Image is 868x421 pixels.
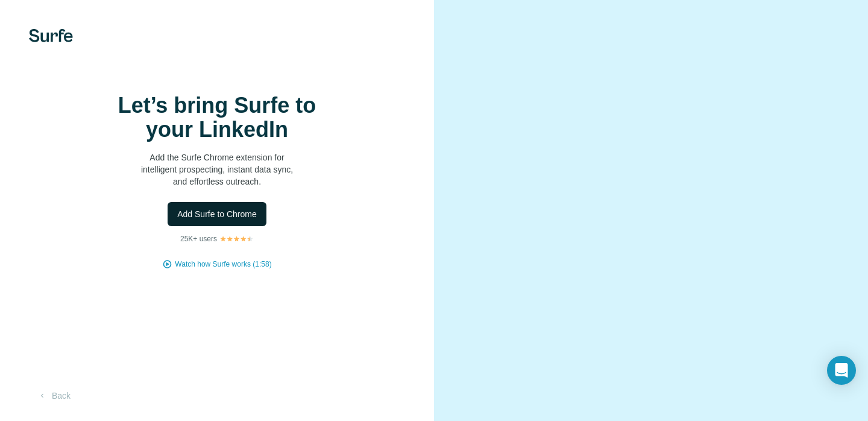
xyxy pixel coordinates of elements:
span: Add Surfe to Chrome [177,208,257,220]
img: Rating Stars [219,235,254,242]
p: Add the Surfe Chrome extension for intelligent prospecting, instant data sync, and effortless out... [96,151,338,188]
h1: Let’s bring Surfe to your LinkedIn [96,93,338,142]
button: Back [29,385,79,407]
p: 25K+ users [180,233,217,244]
img: Surfe's logo [29,29,73,42]
button: Add Surfe to Chrome [168,202,266,226]
div: Open Intercom Messenger [827,356,856,385]
button: Watch how Surfe works (1:58) [175,259,271,270]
